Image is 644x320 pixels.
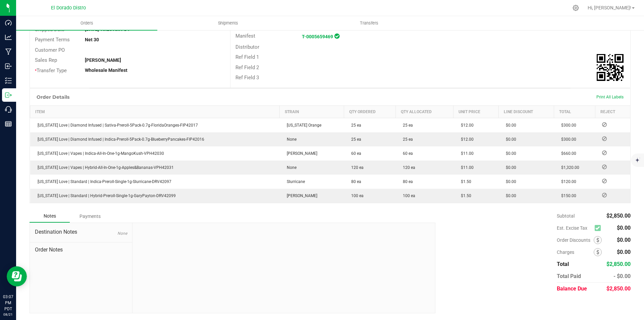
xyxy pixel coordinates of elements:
span: [US_STATE] Love | Standard | Hybrid-Preroll-Single-1g-GaryPayton-DRV42099 [34,193,176,198]
span: Orders [71,20,102,26]
span: Ref Field 3 [235,75,259,81]
span: Reject Inventory [599,165,609,169]
span: Reject Inventory [599,123,609,127]
span: [US_STATE] Orange [283,123,321,128]
span: Hi, [PERSON_NAME]! [588,5,631,10]
span: Transfers [351,20,387,26]
span: Total [557,261,569,267]
inline-svg: Call Center [5,106,12,113]
span: Reject Inventory [599,151,609,155]
th: Total [554,105,595,118]
span: Print All Labels [596,95,624,99]
span: Reject Inventory [599,193,609,197]
span: $11.00 [458,165,474,170]
span: Ref Field 1 [235,54,259,60]
strong: Wholesale Manifest [85,67,127,73]
span: Subtotal [557,213,575,219]
span: $1.50 [458,179,471,184]
iframe: Resource center [7,266,27,286]
span: $300.00 [558,137,576,142]
div: Manage settings [572,5,580,11]
span: Customer PO [35,47,65,53]
span: $12.00 [458,137,474,142]
span: Order Discounts [557,237,594,243]
inline-svg: Outbound [5,92,12,98]
span: Reject Inventory [599,137,609,141]
span: El Dorado Distro [51,5,86,11]
span: Shipments [209,20,247,26]
span: Calculate excise tax [595,223,604,232]
span: None [117,231,127,236]
span: Destination Notes [35,228,127,236]
th: Qty Allocated [395,105,453,118]
a: Orders [16,16,157,30]
p: 08/21 [3,312,13,317]
span: 80 ea [348,179,361,184]
span: [US_STATE] Love | Vapes | Hybrid-All-In-One-1g-Apples&Bananas-VPH42031 [34,165,174,170]
span: [US_STATE] Love | Diamond Infused | Indica-Preroll-5Pack-0.7g-BlueberryPancakes-FIP42016 [34,137,204,142]
span: $300.00 [558,123,576,128]
h1: Order Details [37,94,69,100]
span: 100 ea [348,193,364,198]
span: [PERSON_NAME] [283,193,317,198]
span: $0.00 [502,179,516,184]
span: Ref Field 2 [235,64,259,71]
span: $0.00 [617,237,631,243]
span: 25 ea [399,123,413,128]
a: Transfers [299,16,440,30]
span: 120 ea [399,165,415,170]
div: Notes [30,210,70,223]
span: [US_STATE] Love | Diamond Infused | Sativa-Preroll-5Pack-0.7g-FloridaOranges-FIP42017 [34,123,198,128]
span: - $0.00 [613,273,631,279]
span: 60 ea [348,151,361,156]
span: $1.50 [458,193,471,198]
span: $2,850.00 [606,261,631,267]
span: $0.00 [617,225,631,231]
span: 25 ea [348,123,361,128]
span: [US_STATE] Love | Vapes | Indica-All-In-One-1g-MangoKush-VPH42030 [34,151,164,156]
div: Payments [70,210,110,222]
span: $11.00 [458,151,474,156]
span: Shipped Date [35,27,64,33]
strong: [PERSON_NAME] [85,57,121,63]
inline-svg: Reports [5,121,12,127]
span: [US_STATE] Love | Standard | Indica-Preroll-Single-1g-Slurricane-DRV42097 [34,179,171,184]
span: Manifest [235,33,255,39]
th: Item [30,105,280,118]
a: T-0005659469 [302,34,333,39]
strong: Net 30 [85,37,99,42]
span: $0.00 [502,151,516,156]
span: 25 ea [399,137,413,142]
th: Strain [279,105,344,118]
span: In Sync [334,33,339,40]
span: 60 ea [399,151,413,156]
inline-svg: Dashboard [5,19,12,26]
th: Qty Ordered [344,105,395,118]
span: Payment Terms [35,37,70,43]
span: Distributor [235,44,259,50]
inline-svg: Analytics [5,34,12,41]
span: Est. Excise Tax [557,225,592,231]
span: 25 ea [348,137,361,142]
span: 100 ea [399,193,415,198]
a: Shipments [157,16,299,30]
span: $1,320.00 [558,165,579,170]
inline-svg: Inbound [5,63,12,70]
span: Transfer Type [35,67,67,74]
span: $150.00 [558,193,576,198]
span: $2,850.00 [606,285,631,292]
th: Unit Price [453,105,498,118]
span: $0.00 [502,165,516,170]
span: 80 ea [399,179,413,184]
span: [PERSON_NAME] [283,151,317,156]
span: 120 ea [348,165,364,170]
span: $12.00 [458,123,474,128]
span: Slurricane [283,179,305,184]
span: Reject Inventory [599,179,609,183]
qrcode: 00004478 [597,54,624,81]
span: Balance Due [557,285,587,292]
p: 03:07 PM PDT [3,294,13,312]
span: $660.00 [558,151,576,156]
span: $2,850.00 [606,213,631,219]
